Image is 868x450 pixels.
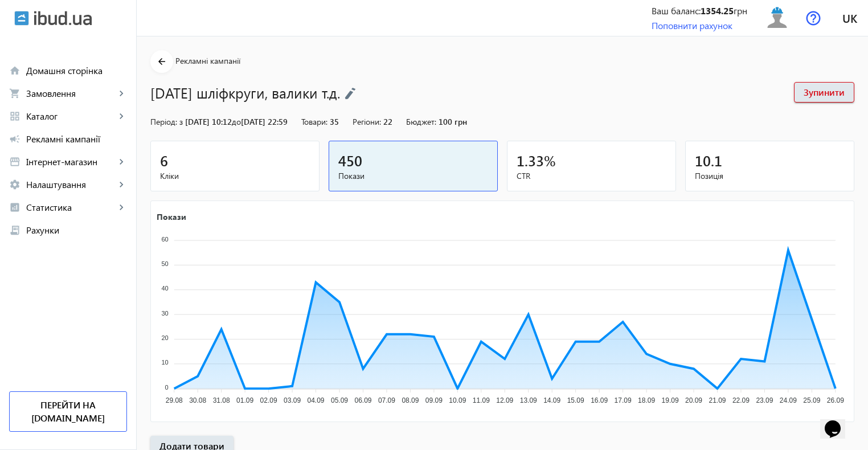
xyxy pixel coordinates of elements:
a: Поповнити рахунок [652,19,732,31]
mat-icon: storefront [9,156,21,167]
h1: [DATE] шліфкруги, валики т.д. [150,83,783,103]
tspan: 30.08 [189,396,206,404]
tspan: 20.09 [685,396,702,404]
tspan: 0 [165,384,169,391]
tspan: 03.09 [284,396,301,404]
tspan: 31.08 [213,396,230,404]
span: Рекламні кампанії [26,133,127,145]
tspan: 01.09 [236,396,253,404]
tspan: 08.09 [402,396,419,404]
button: Зупинити [794,82,854,103]
span: Інтернет-магазин [26,156,116,167]
span: 450 [338,151,362,170]
span: Кліки [160,170,310,182]
mat-icon: keyboard_arrow_right [116,156,127,167]
tspan: 26.09 [827,396,844,404]
span: Період: з [150,116,183,127]
tspan: 06.09 [354,396,371,404]
tspan: 60 [161,236,168,243]
span: до [232,116,241,127]
tspan: 11.09 [473,396,490,404]
span: 6 [160,151,168,170]
span: CTR [517,170,666,182]
span: Налаштування [26,179,116,190]
tspan: 24.09 [780,396,797,404]
span: 22 [383,116,392,127]
span: [DATE] 10:12 [DATE] 22:59 [185,116,288,127]
tspan: 18.09 [638,396,655,404]
span: 1.33 [517,151,544,170]
tspan: 10 [161,359,168,366]
tspan: 02.09 [260,396,277,404]
tspan: 09.09 [425,396,443,404]
tspan: 19.09 [662,396,679,404]
span: Рекламні кампанії [175,55,240,66]
tspan: 23.09 [756,396,773,404]
mat-icon: grid_view [9,111,21,122]
span: Регіони: [353,116,381,127]
span: uk [842,11,857,25]
img: help.svg [806,11,821,26]
tspan: 13.09 [520,396,537,404]
tspan: 30 [161,310,168,317]
tspan: 10.09 [449,396,466,404]
span: Товари: [301,116,327,127]
mat-icon: keyboard_arrow_right [116,111,127,122]
tspan: 29.08 [166,396,183,404]
span: 35 [330,116,339,127]
mat-icon: arrow_back [155,55,169,69]
span: Покази [338,170,488,182]
mat-icon: keyboard_arrow_right [116,179,127,190]
mat-icon: home [9,65,21,76]
tspan: 07.09 [378,396,395,404]
tspan: 14.09 [543,396,560,404]
mat-icon: analytics [9,202,21,213]
div: Ваш баланс: грн [652,5,747,17]
tspan: 17.09 [615,396,632,404]
span: % [544,151,556,170]
tspan: 16.09 [591,396,608,404]
img: ibud_text.svg [34,11,92,26]
span: Бюджет: [406,116,436,127]
span: Замовлення [26,88,116,99]
span: Зупинити [804,86,845,99]
a: Перейти на [DOMAIN_NAME] [9,391,127,432]
tspan: 25.09 [803,396,820,404]
iframe: chat widget [820,404,857,439]
tspan: 21.09 [709,396,726,404]
b: 1354.25 [701,5,734,17]
span: 100 грн [439,116,467,127]
span: Рахунки [26,224,127,236]
tspan: 04.09 [308,396,325,404]
span: Каталог [26,111,116,122]
span: Позиція [695,170,845,182]
tspan: 50 [161,260,168,267]
span: Статистика [26,202,116,213]
mat-icon: shopping_cart [9,88,21,99]
tspan: 12.09 [496,396,513,404]
mat-icon: keyboard_arrow_right [116,202,127,213]
img: user.svg [764,5,790,31]
mat-icon: campaign [9,133,21,145]
mat-icon: receipt_long [9,224,21,236]
tspan: 15.09 [567,396,584,404]
mat-icon: keyboard_arrow_right [116,88,127,99]
tspan: 40 [161,285,168,292]
span: 10.1 [695,151,722,170]
span: Домашня сторінка [26,65,127,76]
img: ibud.svg [14,11,29,26]
tspan: 05.09 [331,396,348,404]
mat-icon: settings [9,179,21,190]
text: Покази [157,211,186,222]
tspan: 20 [161,334,168,341]
tspan: 22.09 [732,396,750,404]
